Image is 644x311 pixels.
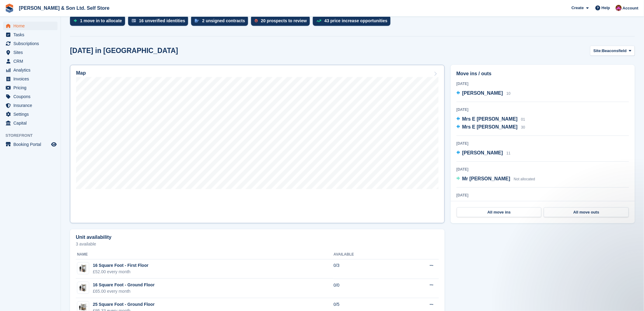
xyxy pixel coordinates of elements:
a: menu [3,119,58,127]
span: Coupons [13,92,50,101]
th: Name [76,250,334,260]
a: 2 unsigned contracts [191,16,251,29]
a: [PERSON_NAME] & Son Ltd. Self Store [16,3,112,13]
a: Mr [PERSON_NAME] Not allocated [457,175,535,183]
a: 43 price increase opportunities [313,16,394,29]
span: Home [13,22,50,30]
a: [PERSON_NAME] 11 [457,149,511,157]
p: 3 available [76,242,439,246]
div: £65.00 every month [93,288,155,295]
span: Mrs E [PERSON_NAME] [462,116,518,122]
span: Pricing [13,83,50,92]
h2: Map [76,70,86,76]
a: menu [3,140,58,149]
div: 20 prospects to review [261,18,307,23]
span: Site: [593,48,602,54]
div: £52.00 every month [93,269,149,275]
img: prospect-51fa495bee0391a8d652442698ab0144808aea92771e9ea1ae160a38d050c398.svg [255,19,258,23]
th: Available [334,250,398,260]
span: [PERSON_NAME] [462,90,503,96]
h2: Unit availability [76,235,111,240]
div: 43 price increase opportunities [324,18,387,23]
a: Preview store [50,141,58,148]
button: Site: Beaconsfield [590,46,635,56]
a: menu [3,75,58,83]
h2: [DATE] in [GEOGRAPHIC_DATA] [70,47,178,55]
span: Subscriptions [13,39,50,48]
a: menu [3,30,58,39]
span: Analytics [13,66,50,74]
img: move_ins_to_allocate_icon-fdf77a2bb77ea45bf5b3d319d69a93e2d87916cf1d5bf7949dd705db3b84f3ca.svg [74,19,77,23]
img: contract_signature_icon-13c848040528278c33f63329250d36e43548de30e8caae1d1a13099fd9432cc5.svg [195,19,199,23]
span: Help [602,5,610,11]
span: Tasks [13,30,50,39]
span: Storefront [5,133,61,139]
img: verify_identity-adf6edd0f0f0b5bbfe63781bf79b02c33cf7c696d77639b501bdc392416b5a36.svg [132,19,136,23]
div: 16 Square Foot - Ground Floor [93,282,155,288]
span: Sites [13,48,50,57]
span: 11 [506,151,510,155]
span: Insurance [13,101,50,110]
span: Beaconsfield [602,48,627,54]
span: Mrs E [PERSON_NAME] [462,124,518,129]
td: 0/3 [334,259,398,279]
span: 30 [521,125,525,129]
span: Invoices [13,75,50,83]
td: 0/0 [334,279,398,298]
div: 2 unsigned contracts [202,18,245,23]
a: menu [3,57,58,65]
span: CRM [13,57,50,65]
a: All move ins [457,207,542,217]
a: menu [3,22,58,30]
img: price_increase_opportunities-93ffe204e8149a01c8c9dc8f82e8f89637d9d84a8eef4429ea346261dce0b2c0.svg [317,19,321,22]
img: 15-sqft-unit%20(1).jpg [77,284,89,292]
span: Capital [13,119,50,127]
a: menu [3,66,58,74]
span: Account [623,5,639,11]
a: Mrs E [PERSON_NAME] 01 [457,115,525,123]
a: menu [3,48,58,57]
span: 10 [506,91,510,96]
img: stora-icon-8386f47178a22dfd0bd8f6a31ec36ba5ce8667c1dd55bd0f319d3a0aa187defe.svg [5,4,14,13]
h2: Move ins / outs [457,70,629,77]
a: menu [3,101,58,110]
span: 01 [521,117,525,122]
div: 25 Square Foot - Ground Floor [93,301,155,308]
div: 16 unverified identities [139,18,185,23]
div: [DATE] [457,81,629,87]
span: [PERSON_NAME] [462,150,503,155]
a: All move outs [544,207,629,217]
div: [DATE] [457,107,629,112]
a: menu [3,39,58,48]
span: Mr [PERSON_NAME] [462,176,510,181]
div: [DATE] [457,167,629,172]
a: menu [3,110,58,118]
a: menu [3,92,58,101]
div: [DATE] [457,193,629,198]
div: [DATE] [457,141,629,146]
a: 1 move in to allocate [70,16,128,29]
span: Not allocated [514,177,535,181]
a: menu [3,83,58,92]
a: Mrs E [PERSON_NAME] 30 [457,123,525,131]
img: 15-sqft-unit%20(1).jpg [77,264,89,273]
span: Create [572,5,584,11]
a: Map [70,65,445,223]
img: Kate Standish [616,5,622,11]
div: 16 Square Foot - First Floor [93,262,149,269]
span: Booking Portal [13,140,50,149]
a: 20 prospects to review [251,16,313,29]
div: 1 move in to allocate [80,18,122,23]
span: Settings [13,110,50,118]
a: 16 unverified identities [128,16,191,29]
a: [PERSON_NAME] 10 [457,90,511,97]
